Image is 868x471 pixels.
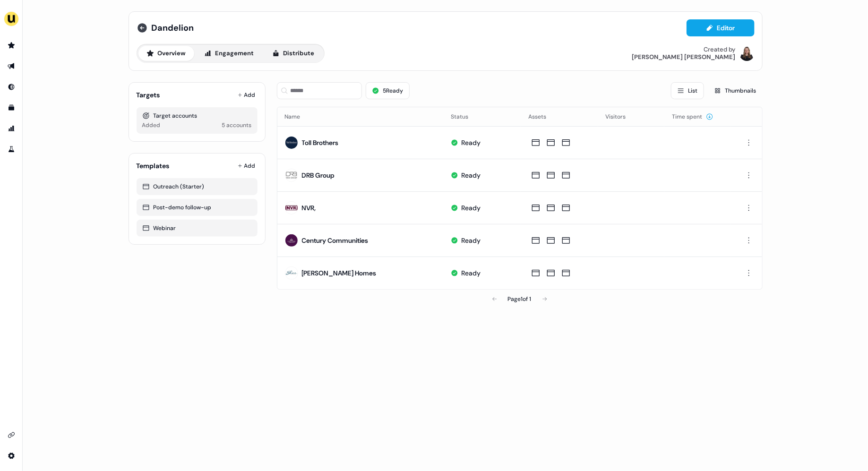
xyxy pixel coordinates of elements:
span: Dandelion [152,22,194,34]
button: Thumbnails [708,82,763,99]
div: Targets [137,90,160,100]
div: Ready [461,268,481,278]
a: Go to attribution [4,121,19,136]
button: Status [451,108,480,125]
div: Webinar [142,223,252,233]
button: Distribute [264,46,323,61]
div: [PERSON_NAME] Homes [302,268,377,278]
a: Go to experiments [4,142,19,157]
a: Go to Inbound [4,79,19,94]
div: Century Communities [302,236,369,245]
div: Target accounts [142,111,252,120]
div: Templates [137,161,170,171]
a: Go to templates [4,100,19,115]
a: Go to integrations [4,448,19,463]
button: Add [236,88,258,102]
div: Toll Brothers [302,138,339,147]
button: Add [236,159,258,172]
div: Added [142,120,161,130]
div: [PERSON_NAME] [PERSON_NAME] [632,53,736,61]
div: Created by [704,46,736,53]
button: Visitors [606,108,637,125]
div: Post-demo follow-up [142,203,252,212]
div: Outreach (Starter) [142,182,252,191]
div: Ready [461,138,481,147]
button: Engagement [196,46,262,61]
div: DRB Group [302,171,335,180]
a: Go to integrations [4,428,19,443]
button: Name [285,108,312,125]
button: List [671,82,704,99]
button: Editor [687,19,755,36]
div: 5 accounts [222,120,252,130]
div: Ready [461,236,481,245]
button: Overview [138,46,194,61]
img: Geneviève [739,46,755,61]
button: Time spent [672,108,713,125]
button: 5Ready [366,82,410,99]
a: Go to outbound experience [4,59,19,74]
div: Ready [461,171,481,180]
div: Ready [461,203,481,213]
div: NVR, [302,203,316,213]
div: Page 1 of 1 [508,294,532,304]
th: Assets [521,107,598,126]
a: Editor [687,24,755,34]
a: Go to prospects [4,38,19,53]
